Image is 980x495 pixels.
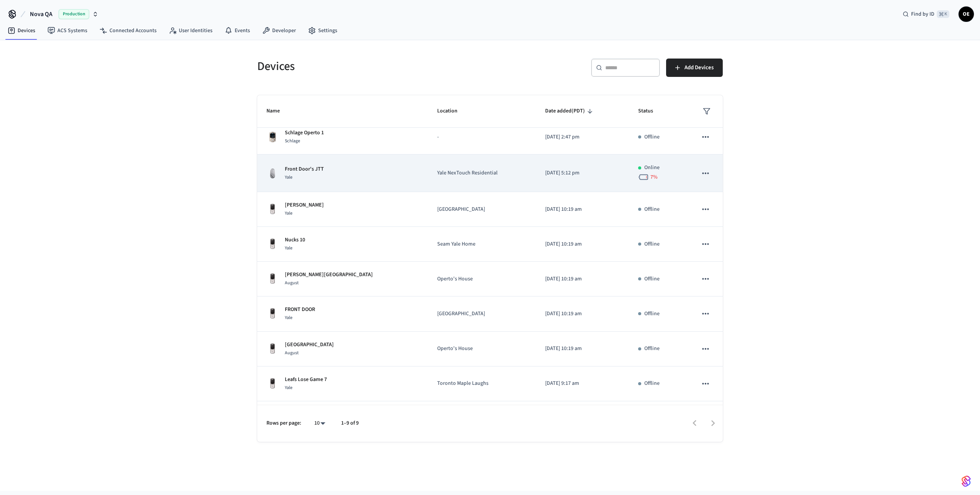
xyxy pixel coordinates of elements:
p: Offline [644,345,660,353]
p: Operto's House [437,275,527,283]
p: [GEOGRAPHIC_DATA] [437,205,527,213]
span: Status [638,105,663,117]
span: Nova QA [30,10,52,19]
p: Online [644,164,660,172]
p: [GEOGRAPHIC_DATA] [285,341,334,349]
a: Settings [302,24,343,37]
span: ⌘ K [937,10,949,18]
span: Date added(PDT) [545,105,595,117]
span: Location [437,105,467,117]
p: [PERSON_NAME] [285,201,324,209]
img: Schlage Sense Smart Deadbolt with Camelot Trim, Front [266,131,279,143]
p: [GEOGRAPHIC_DATA] [437,310,527,318]
span: 7 % [650,173,658,181]
span: OE [959,7,973,21]
p: FRONT DOOR [285,306,315,314]
a: ACS Systems [41,24,93,37]
span: Schlage [285,138,300,144]
img: August Wifi Smart Lock 3rd Gen, Silver, Front [266,167,279,179]
p: [PERSON_NAME][GEOGRAPHIC_DATA] [285,271,373,279]
p: Offline [644,379,660,388]
button: OE [959,7,974,22]
p: Nucks 10 [285,236,305,244]
span: August [285,350,299,356]
p: - [437,133,527,141]
p: [DATE] 10:19 am [545,240,620,248]
p: Schlage Operto 1 [285,129,324,137]
p: [DATE] 10:19 am [545,275,620,283]
p: [DATE] 10:19 am [545,345,620,353]
span: Yale [285,384,292,391]
p: Offline [644,240,660,248]
div: Find by ID⌘ K [897,7,955,21]
span: August [285,280,299,286]
p: [DATE] 5:12 pm [545,169,620,177]
img: Yale Assure Touchscreen Wifi Smart Lock, Satin Nickel, Front [266,308,279,320]
p: Yale NexTouch Residential [437,169,527,177]
table: sticky table [257,87,723,436]
p: Offline [644,205,660,213]
span: Add Devices [684,63,714,73]
span: Name [266,105,290,117]
img: Yale Assure Touchscreen Wifi Smart Lock, Satin Nickel, Front [266,378,279,390]
a: Events [219,24,256,37]
a: Connected Accounts [93,24,163,37]
p: Offline [644,275,660,283]
p: [DATE] 10:19 am [545,310,620,318]
p: Toronto Maple Laughs [437,379,527,388]
p: [DATE] 10:19 am [545,205,620,213]
span: Find by ID [911,10,934,18]
h5: Devices [257,59,485,74]
a: User Identities [163,24,219,37]
p: Offline [644,133,660,141]
a: Developer [256,24,302,37]
button: Add Devices [666,59,723,77]
img: SeamLogoGradient.69752ec5.svg [962,475,971,487]
p: Rows per page: [266,419,301,427]
p: Leafs Lose Game 7 [285,376,327,384]
a: Devices [2,24,41,37]
img: Yale Assure Touchscreen Wifi Smart Lock, Satin Nickel, Front [266,238,279,250]
span: Yale [285,314,292,321]
span: Yale [285,210,292,217]
img: Yale Assure Touchscreen Wifi Smart Lock, Satin Nickel, Front [266,203,279,215]
p: [DATE] 2:47 pm [545,133,620,141]
p: Front Door's JTT [285,165,324,173]
div: 10 [310,418,329,429]
img: Yale Assure Touchscreen Wifi Smart Lock, Satin Nickel, Front [266,343,279,355]
span: Yale [285,245,292,251]
p: 1–9 of 9 [341,419,359,427]
p: Seam Yale Home [437,240,527,248]
p: [DATE] 9:17 am [545,379,620,388]
span: Yale [285,174,292,181]
span: Production [59,9,89,19]
img: Yale Assure Touchscreen Wifi Smart Lock, Satin Nickel, Front [266,273,279,285]
p: Offline [644,310,660,318]
p: Operto's House [437,345,527,353]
